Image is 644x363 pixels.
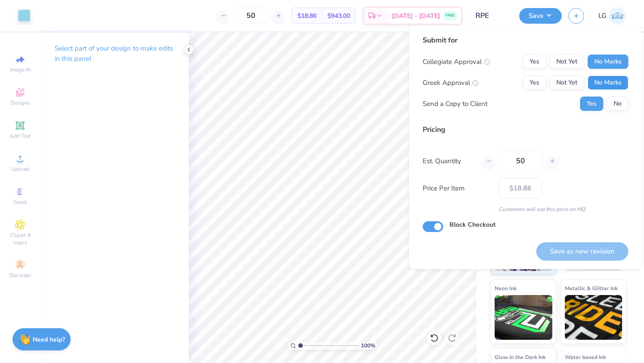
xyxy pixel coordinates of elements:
[55,43,174,64] p: Select part of your design to make edits in this panel
[9,132,31,139] span: Add Text
[523,55,546,69] button: Yes
[588,55,628,69] button: No Marks
[423,183,492,194] label: Price Per Item
[10,99,30,106] span: Designs
[449,220,496,229] label: Block Checkout
[423,78,479,88] div: Greek Approval
[11,165,29,173] span: Upload
[588,76,628,90] button: No Marks
[519,8,562,24] button: Save
[495,352,546,362] span: Glow in the Dark Ink
[523,76,546,90] button: Yes
[565,352,606,362] span: Water based Ink
[423,35,628,46] div: Submit for
[598,7,626,25] a: LG
[550,76,584,90] button: Not Yet
[10,66,31,73] span: Image AI
[550,55,584,69] button: Not Yet
[469,7,513,25] input: Untitled Design
[495,283,517,293] span: Neon Ink
[423,124,628,135] div: Pricing
[499,151,542,171] input: – –
[9,272,31,279] span: Decorate
[423,57,490,67] div: Collegiate Approval
[13,198,27,206] span: Greek
[423,99,487,109] div: Send a Copy to Client
[609,7,626,25] img: Lijo George
[495,295,552,340] img: Neon Ink
[423,156,476,166] label: Est. Quantity
[327,11,350,21] span: $943.00
[297,11,317,21] span: $18.86
[361,342,375,350] span: 100 %
[598,11,606,21] span: LG
[607,97,628,111] button: No
[33,335,65,344] strong: Need help?
[580,97,603,111] button: Yes
[445,13,455,19] span: FREE
[565,283,618,293] span: Metallic & Glitter Ink
[392,11,440,21] span: [DATE] - [DATE]
[565,295,623,340] img: Metallic & Glitter Ink
[423,205,628,213] div: Customers will see this price on HQ.
[4,232,36,246] span: Clipart & logos
[233,8,268,24] input: – –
